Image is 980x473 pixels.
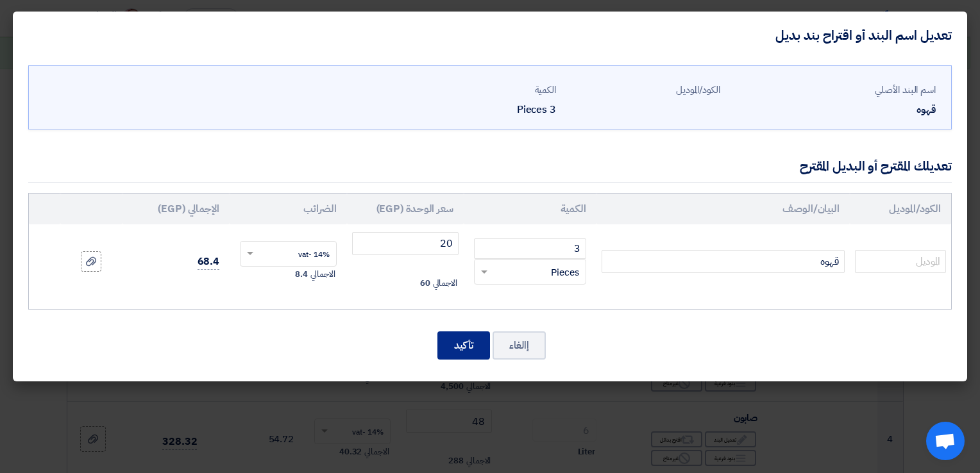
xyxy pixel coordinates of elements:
span: الاجمالي [433,277,457,290]
div: الكمية [402,83,556,97]
h4: تعديل اسم البند أو اقتراح بند بديل [775,27,952,44]
input: أدخل سعر الوحدة [352,232,459,255]
div: 3 Pieces [402,102,556,117]
th: الإجمالي (EGP) [122,194,230,224]
span: 8.4 [295,268,308,281]
div: الكود/الموديل [566,83,720,97]
th: الكمية [464,194,596,224]
input: الموديل [855,250,946,273]
input: RFQ_STEP1.ITEMS.2.AMOUNT_TITLE [474,238,586,259]
ng-select: VAT [240,241,336,267]
span: الاجمالي [310,268,335,281]
th: الكود/الموديل [850,194,951,224]
div: قهوه [731,102,936,117]
div: تعديلك المقترح أو البديل المقترح [800,156,952,176]
button: تأكيد [437,331,490,360]
span: 60 [420,277,430,290]
th: سعر الوحدة (EGP) [347,194,464,224]
th: الضرائب [230,194,346,224]
span: 68.4 [198,254,220,270]
span: Pieces [551,265,579,280]
th: البيان/الوصف [596,194,850,224]
div: اسم البند الأصلي [731,83,936,97]
input: Add Item Description [602,250,845,273]
button: إالغاء [493,331,546,360]
div: Open chat [926,422,965,460]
